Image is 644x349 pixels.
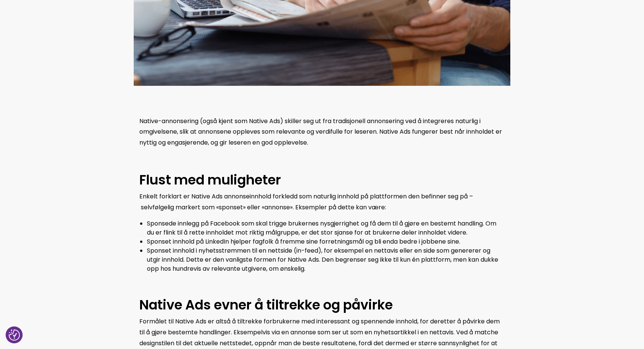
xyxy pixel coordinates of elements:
span: Sponset innhold på LinkedIn hjelper fagfolk å fremme sine forretningsmål og bli enda bedre i jobb... [147,237,460,246]
button: Samtykkepreferanser [9,329,20,341]
span: Sponsede innlegg på Facebook som skal trigge brukernes nysgjerrighet og få dem til å gjøre en bes... [147,219,496,237]
span: Sponset innhold i nyhetsstrømmen til en nettside (in-feed), for eksempel en nettavis eller en sid... [147,246,498,273]
img: Revisit consent button [9,329,20,341]
strong: Flust med muligheter [139,171,281,189]
strong: Native Ads evner å tiltrekke og påvirke [139,296,393,314]
span: Native-annonsering (også kjent som Native Ads) skiller seg ut fra tradisjonell annonsering ved å ... [139,117,502,147]
span: Enkelt forklart er Native Ads annonseinnhold forkledd som naturlig innhold på plattformen den bef... [139,192,473,212]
